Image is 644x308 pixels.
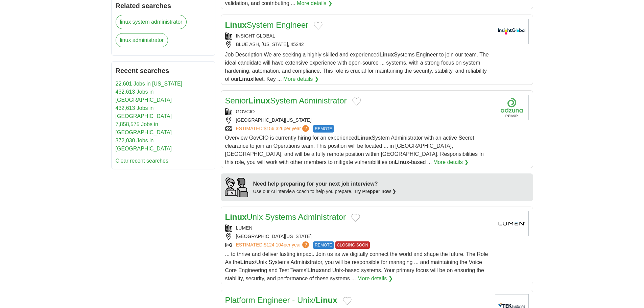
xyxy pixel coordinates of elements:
[495,19,529,44] img: Insight Global logo
[225,233,490,240] div: [GEOGRAPHIC_DATA][US_STATE]
[116,89,172,103] a: 432,613 Jobs in [GEOGRAPHIC_DATA]
[116,138,172,151] a: 372,030 Jobs in [GEOGRAPHIC_DATA]
[495,211,529,236] img: Lumen logo
[379,52,394,57] strong: Linux
[225,41,490,48] div: BLUE ASH, [US_STATE], 45242
[225,212,247,221] strong: Linux
[316,295,337,305] strong: Linux
[302,125,309,132] span: ?
[314,22,323,30] button: Add to favorite jobs
[302,241,309,248] span: ?
[225,20,247,29] strong: Linux
[239,76,253,82] strong: Linux
[225,295,337,305] a: Platform Engineer - Unix/Linux
[225,251,488,281] span: ... to thrive and deliver lasting impact. Join us as we digitally connect the world and shape the...
[248,96,270,105] strong: Linux
[116,81,183,87] a: 22,601 Jobs in [US_STATE]
[116,66,211,76] h2: Recent searches
[307,267,322,273] strong: Linux
[116,33,168,47] a: linux administrator
[236,109,255,114] a: GOVCIO
[357,135,372,141] strong: Linux
[225,117,490,124] div: [GEOGRAPHIC_DATA][US_STATE]
[264,126,283,131] span: $156,326
[343,297,352,305] button: Add to favorite jobs
[495,95,529,120] img: GovCIO logo
[225,20,309,29] a: LinuxSystem Engineer
[225,52,489,82] span: Job Description We are seeking a highly skilled and experienced Systems Engineer to join our team...
[313,241,334,249] span: REMOTE
[335,241,370,249] span: CLOSING SOON
[116,15,187,29] a: linux system administrator
[357,275,393,283] a: More details ❯
[253,180,397,188] div: Need help preparing for your next job interview?
[225,135,484,165] span: Overview GovCIO is currently hiring for an experienced System Administrator with an active Secret...
[354,189,397,194] a: Try Prepper now ❯
[116,105,172,119] a: 432,613 Jobs in [GEOGRAPHIC_DATA]
[116,158,169,164] a: Clear recent searches
[264,242,283,247] span: $124,104
[253,188,397,195] div: Use our AI interview coach to help you prepare.
[313,125,334,133] span: REMOTE
[395,159,409,165] strong: Linux
[236,125,311,133] a: ESTIMATED:$156,326per year?
[351,214,360,222] button: Add to favorite jobs
[236,225,253,231] a: LUMEN
[240,259,255,265] strong: Linux
[225,96,347,105] a: SeniorLinuxSystem Administrator
[236,33,275,39] a: INSIGHT GLOBAL
[283,75,319,83] a: More details ❯
[352,97,361,105] button: Add to favorite jobs
[116,1,211,11] h2: Related searches
[236,241,311,249] a: ESTIMATED:$124,104per year?
[225,212,346,221] a: LinuxUnix Systems Administrator
[116,121,172,135] a: 7,858,575 Jobs in [GEOGRAPHIC_DATA]
[433,158,469,166] a: More details ❯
